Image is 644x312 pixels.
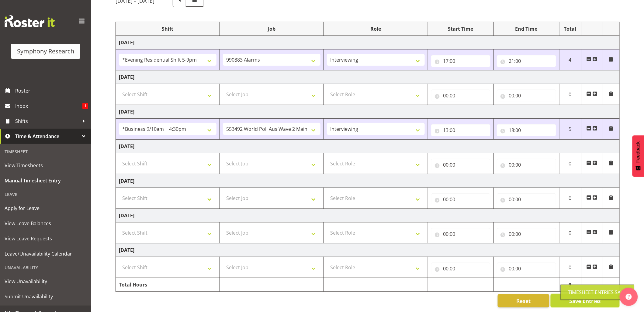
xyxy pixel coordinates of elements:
div: Job [223,25,320,32]
span: View Unavailability [5,277,87,286]
a: Submit Unavailability [2,289,90,304]
td: 0 [559,153,581,174]
a: View Timesheets [2,158,90,173]
a: Manual Timesheet Entry [2,173,90,188]
div: Leave [2,188,90,201]
div: Timesheet [2,145,90,158]
td: [DATE] [116,70,620,84]
input: Click to select... [431,124,490,136]
span: Reset [516,297,531,305]
span: Feedback [635,141,641,163]
div: Shift [119,25,216,32]
span: Apply for Leave [5,204,87,213]
td: [DATE] [116,36,620,49]
input: Click to select... [431,90,490,102]
td: [DATE] [116,243,620,257]
input: Click to select... [497,159,556,171]
input: Click to select... [497,90,556,102]
input: Click to select... [497,263,556,275]
span: Shifts [15,117,79,126]
td: [DATE] [116,140,620,153]
input: Click to select... [431,263,490,275]
div: End Time [497,25,556,32]
input: Click to select... [431,228,490,240]
td: [DATE] [116,105,620,119]
img: help-xxl-2.png [626,294,632,300]
button: Feedback - Show survey [632,135,644,177]
span: Roster [15,86,88,95]
td: 9 [559,278,581,292]
td: [DATE] [116,174,620,188]
span: Manual Timesheet Entry [5,176,87,185]
span: View Leave Requests [5,234,87,243]
button: Save Entries [551,294,620,307]
a: View Leave Requests [2,231,90,246]
div: Start Time [431,25,490,32]
td: 0 [559,257,581,278]
input: Click to select... [497,193,556,205]
td: [DATE] [116,209,620,222]
div: Role [327,25,424,32]
div: Timesheet Entries Save [568,289,627,296]
td: 5 [559,119,581,140]
a: View Leave Balances [2,216,90,231]
input: Click to select... [431,193,490,205]
img: Rosterit website logo [5,15,55,27]
input: Click to select... [497,228,556,240]
td: Total Hours [116,278,220,292]
div: Total [563,25,578,32]
input: Click to select... [497,124,556,136]
td: 0 [559,188,581,209]
td: 0 [559,222,581,243]
div: Unavailability [2,261,90,274]
button: Reset [498,294,549,307]
span: View Leave Balances [5,219,87,228]
input: Click to select... [431,55,490,67]
div: Symphony Research [17,47,74,56]
span: Time & Attendance [15,132,79,141]
a: Leave/Unavailability Calendar [2,246,90,261]
span: 1 [82,103,88,109]
span: Inbox [15,101,82,110]
a: Apply for Leave [2,201,90,216]
td: 0 [559,84,581,105]
input: Click to select... [497,55,556,67]
td: 4 [559,49,581,70]
a: View Unavailability [2,274,90,289]
span: View Timesheets [5,161,87,170]
span: Leave/Unavailability Calendar [5,249,87,258]
span: Submit Unavailability [5,292,87,301]
input: Click to select... [431,159,490,171]
span: Save Entries [569,297,601,305]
